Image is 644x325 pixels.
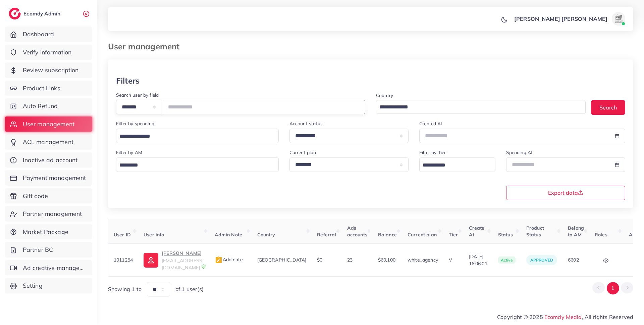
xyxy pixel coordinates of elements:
span: Review subscription [23,66,79,75]
a: Verify information [5,45,92,60]
ul: Pagination [592,282,633,294]
span: 23 [347,257,353,263]
a: Setting [5,278,92,293]
input: Search for option [117,160,270,171]
label: Search user by field [116,92,159,98]
a: logoEcomdy Admin [9,8,62,19]
span: Payment management [23,174,86,182]
span: Export data [548,190,583,195]
div: Search for option [116,129,279,143]
span: Referral [317,232,336,238]
a: ACL management [5,134,92,150]
span: active [498,257,516,264]
span: Partner BC [23,245,53,254]
a: Inactive ad account [5,152,92,168]
label: Country [376,92,393,99]
a: [PERSON_NAME][EMAIL_ADDRESS][DOMAIN_NAME] [144,249,204,271]
span: [DATE] 16:06:01 [469,253,487,267]
div: Search for option [419,157,495,172]
a: Ad creative management [5,260,92,276]
button: Export data [506,186,626,200]
a: User management [5,117,92,132]
label: Filter by AM [116,149,142,156]
h2: Ecomdy Admin [23,10,62,17]
span: Product Links [23,84,60,93]
span: Partner management [23,210,82,218]
p: [PERSON_NAME] [162,249,204,257]
span: Status [498,232,513,238]
span: approved [530,258,553,263]
span: Ad creative management [23,264,87,272]
span: Current plan [408,232,437,238]
span: Ads accounts [347,225,367,238]
label: Account status [289,120,323,127]
a: Partner BC [5,242,92,258]
span: Country [257,232,275,238]
a: Ecomdy Media [544,314,582,320]
label: Current plan [289,149,316,156]
img: 9CAL8B2pu8EFxCJHYAAAAldEVYdGRhdGU6Y3JlYXRlADIwMjItMTItMDlUMDQ6NTg6MzkrMDA6MDBXSlgLAAAAJXRFWHRkYXR... [201,264,206,269]
span: 6602 [568,257,579,263]
span: $60,100 [378,257,395,263]
span: User ID [114,232,131,238]
span: Tier [449,232,458,238]
a: Partner management [5,206,92,222]
a: Gift code [5,188,92,204]
h3: User management [108,42,185,51]
span: [GEOGRAPHIC_DATA] [257,257,307,263]
span: User management [23,120,74,129]
span: Product Status [526,225,544,238]
a: Review subscription [5,62,92,78]
span: Admin Note [215,232,243,238]
h3: Filters [116,76,140,86]
img: admin_note.cdd0b510.svg [215,256,223,264]
a: Dashboard [5,27,92,42]
span: Verify information [23,48,72,57]
img: ic-user-info.36bf1079.svg [144,253,158,268]
a: Market Package [5,224,92,240]
div: Search for option [116,157,279,172]
label: Filter by spending [116,120,154,127]
span: Balance [378,232,397,238]
span: Gift code [23,192,48,200]
span: ACL management [23,138,73,146]
span: $0 [317,257,322,263]
input: Search for option [117,131,270,142]
label: Created At [419,120,443,127]
img: logo [9,8,21,19]
span: Belong to AM [568,225,584,238]
a: Product Links [5,81,92,96]
span: Roles [595,232,607,238]
span: Setting [23,281,43,290]
label: Spending At [506,149,533,156]
span: Add note [215,257,243,263]
span: Dashboard [23,30,54,39]
span: Inactive ad account [23,156,78,165]
input: Search for option [420,160,486,171]
a: Payment management [5,170,92,186]
span: [EMAIL_ADDRESS][DOMAIN_NAME] [162,258,204,270]
span: , All rights Reserved [582,313,633,321]
div: Search for option [376,100,586,114]
span: of 1 user(s) [175,285,204,293]
span: V [449,257,452,263]
img: avatar [612,12,625,26]
span: Copyright © 2025 [497,313,633,321]
label: Filter by Tier [419,149,446,156]
span: white_agency [408,257,438,263]
p: [PERSON_NAME] [PERSON_NAME] [514,15,607,23]
span: Create At [469,225,485,238]
span: 1011254 [114,257,133,263]
button: Go to page 1 [607,282,619,294]
span: Market Package [23,228,68,236]
a: Auto Refund [5,98,92,114]
span: User info [144,232,164,238]
span: Auto Refund [23,102,58,110]
span: Showing 1 to [108,285,142,293]
input: Search for option [377,102,577,112]
button: Search [591,100,625,114]
a: [PERSON_NAME] [PERSON_NAME]avatar [511,12,628,26]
